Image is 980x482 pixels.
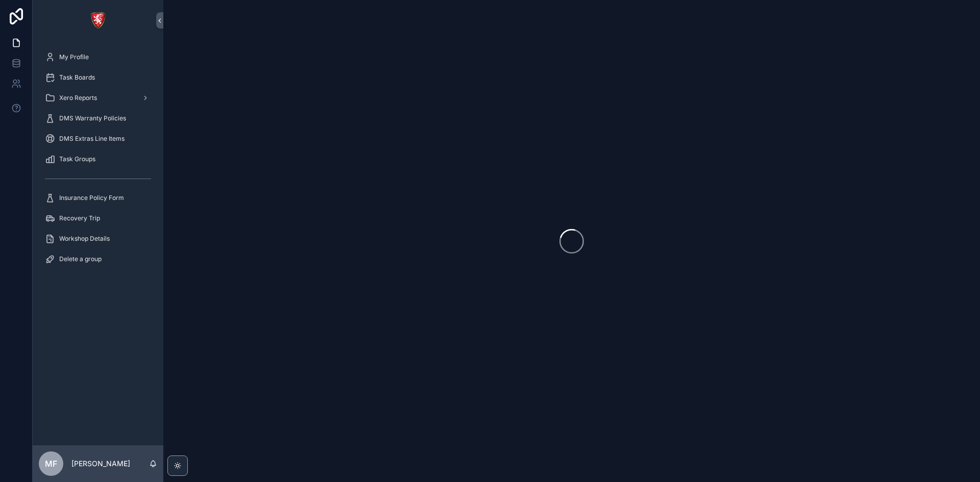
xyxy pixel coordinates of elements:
span: Xero Reports [59,94,97,102]
a: Insurance Policy Form [39,189,157,207]
div: scrollable content [33,41,163,282]
span: Workshop Details [59,235,110,243]
a: Workshop Details [39,230,157,248]
span: Recovery Trip [59,214,100,222]
span: DMS Extras Line Items [59,135,125,143]
a: DMS Warranty Policies [39,109,157,128]
span: MF [45,458,57,470]
a: DMS Extras Line Items [39,130,157,148]
a: Recovery Trip [39,209,157,227]
a: Task Groups [39,150,157,168]
span: Delete a group [59,255,102,263]
img: App logo [90,12,106,29]
a: My Profile [39,48,157,66]
a: Xero Reports [39,89,157,107]
span: Task Boards [59,73,95,82]
p: [PERSON_NAME] [71,459,130,469]
span: Task Groups [59,155,95,163]
span: Insurance Policy Form [59,194,124,202]
span: DMS Warranty Policies [59,114,126,122]
a: Delete a group [39,250,157,268]
span: My Profile [59,53,89,61]
a: Task Boards [39,68,157,87]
